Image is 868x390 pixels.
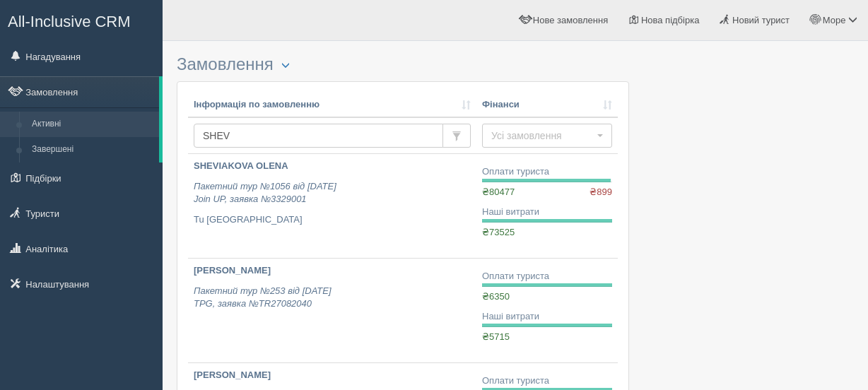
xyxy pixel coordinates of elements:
[1,1,162,40] a: All-Inclusive CRM
[482,270,612,283] div: Оплати туриста
[8,13,131,30] span: All-Inclusive CRM
[482,374,612,388] div: Оплати туриста
[482,98,612,112] a: Фінанси
[194,285,332,309] i: Пакетний тур №253 від [DATE] TPG, заявка №TR27082040
[194,213,471,227] p: Tu [GEOGRAPHIC_DATA]
[482,187,515,197] span: ₴80477
[188,154,476,258] a: SHEVIAKOVA OLENA Пакетний тур №1056 від [DATE]Join UP, заявка №3329001 Tu [GEOGRAPHIC_DATA]
[533,15,608,25] span: Нове замовлення
[194,98,471,112] a: Інформація по замовленню
[482,165,612,179] div: Оплати туриста
[491,129,594,143] span: Усі замовлення
[482,310,612,324] div: Наші витрати
[194,124,443,148] input: Пошук за номером замовлення, ПІБ або паспортом туриста
[194,160,288,171] b: SHEVIAKOVA OLENA
[732,15,790,25] span: Новий турист
[482,291,510,302] span: ₴6350
[590,186,612,199] span: ₴899
[194,181,336,205] i: Пакетний тур №1056 від [DATE] Join UP, заявка №3329001
[823,15,846,25] span: Море
[188,259,476,362] a: [PERSON_NAME] Пакетний тур №253 від [DATE]TPG, заявка №TR27082040
[194,370,271,380] b: [PERSON_NAME]
[194,265,271,276] b: [PERSON_NAME]
[25,137,159,162] a: Завершені
[641,15,700,25] span: Нова підбірка
[177,55,629,74] h3: Замовлення
[25,112,159,137] a: Активні
[482,331,510,342] span: ₴5715
[482,227,515,237] span: ₴73525
[482,206,612,219] div: Наші витрати
[482,124,612,148] button: Усі замовлення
